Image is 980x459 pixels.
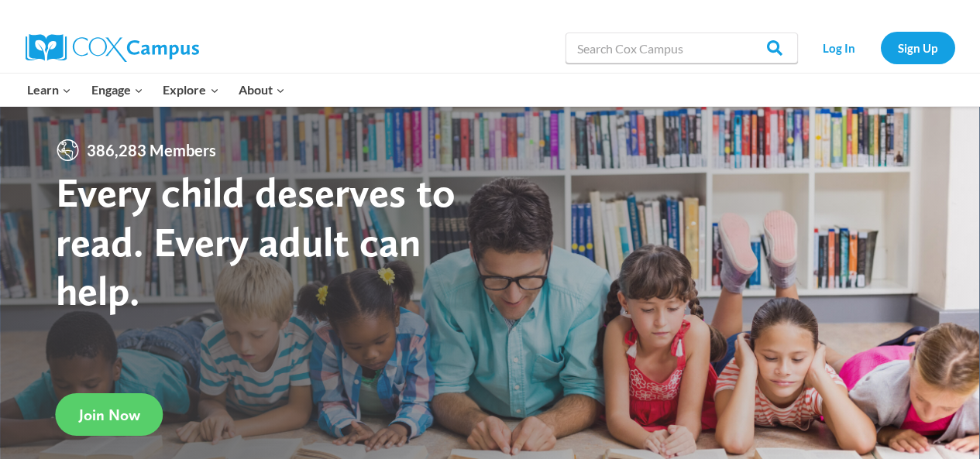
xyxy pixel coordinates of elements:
[79,406,140,424] span: Join Now
[91,80,143,100] span: Engage
[881,32,955,63] a: Sign Up
[163,80,218,100] span: Explore
[806,32,955,63] nav: Secondary Navigation
[566,33,798,63] input: Search Cox Campus
[27,80,71,100] span: Learn
[56,167,456,315] strong: Every child deserves to read. Every adult can help.
[26,34,199,62] img: Cox Campus
[81,138,222,163] span: 386,283 Members
[18,74,295,106] nav: Primary Navigation
[56,393,163,436] a: Join Now
[239,80,285,100] span: About
[806,32,873,63] a: Log In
